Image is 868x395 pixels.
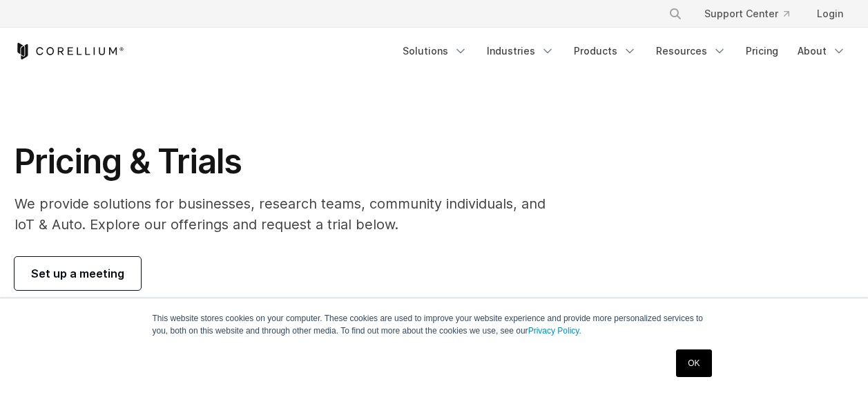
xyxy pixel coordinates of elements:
[15,141,565,182] h1: Pricing & Trials
[652,1,854,26] div: Navigation Menu
[528,326,581,336] a: Privacy Policy.
[663,1,688,26] button: Search
[394,39,854,64] div: Navigation Menu
[31,265,124,282] span: Set up a meeting
[15,193,565,235] p: We provide solutions for businesses, research teams, community individuals, and IoT & Auto. Explo...
[693,1,800,26] a: Support Center
[394,39,476,64] a: Solutions
[806,1,854,26] a: Login
[566,39,645,64] a: Products
[15,43,124,59] a: Corellium Home
[676,349,711,377] a: OK
[153,312,716,337] p: This website stores cookies on your computer. These cookies are used to improve your website expe...
[15,257,141,290] a: Set up a meeting
[737,39,787,64] a: Pricing
[789,39,854,64] a: About
[479,39,563,64] a: Industries
[648,39,735,64] a: Resources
